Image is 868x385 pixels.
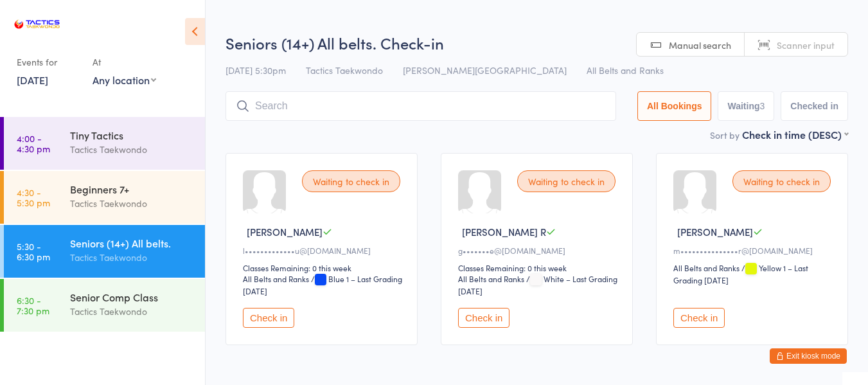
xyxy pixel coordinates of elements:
div: Senior Comp Class [70,290,194,304]
div: Tactics Taekwondo [70,196,194,211]
div: l•••••••••••••u@[DOMAIN_NAME] [243,245,404,256]
label: Sort by [710,129,740,141]
div: At [93,51,156,73]
span: Manual search [669,39,731,51]
button: Exit kiosk mode [770,348,847,364]
div: All Belts and Ranks [243,273,309,284]
div: Tiny Tactics [70,128,194,142]
span: Scanner input [777,39,835,51]
div: Any location [93,73,156,87]
button: All Bookings [637,91,712,121]
span: [DATE] 5:30pm [226,64,286,76]
a: 5:30 -6:30 pmSeniors (14+) All belts.Tactics Taekwondo [4,225,205,278]
div: Seniors (14+) All belts. [70,236,194,250]
a: 6:30 -7:30 pmSenior Comp ClassTactics Taekwondo [4,279,205,332]
button: Check in [673,308,725,328]
span: All Belts and Ranks [587,64,664,76]
input: Search [226,91,616,121]
div: Beginners 7+ [70,182,194,196]
div: Tactics Taekwondo [70,142,194,157]
button: Check in [243,308,294,328]
div: Waiting to check in [302,170,400,192]
time: 5:30 - 6:30 pm [17,241,50,262]
a: 4:30 -5:30 pmBeginners 7+Tactics Taekwondo [4,171,205,224]
div: Classes Remaining: 0 this week [458,262,619,273]
span: [PERSON_NAME] [677,225,753,238]
div: Tactics Taekwondo [70,250,194,265]
button: Waiting3 [718,91,774,121]
img: Tactics Taekwondo [13,10,61,39]
button: Check in [458,308,509,328]
time: 4:30 - 5:30 pm [17,187,50,208]
div: All Belts and Ranks [458,273,524,284]
div: Tactics Taekwondo [70,304,194,319]
div: m•••••••••••••••r@[DOMAIN_NAME] [673,245,835,256]
a: 4:00 -4:30 pmTiny TacticsTactics Taekwondo [4,117,205,170]
div: Classes Remaining: 0 this week [243,262,404,273]
time: 4:00 - 4:30 pm [17,133,50,154]
button: Checked in [781,91,848,121]
div: Events for [17,51,80,73]
h2: Seniors (14+) All belts. Check-in [226,32,848,53]
div: Check in time (DESC) [742,127,848,141]
span: [PERSON_NAME] [247,225,323,238]
a: [DATE] [17,73,48,87]
span: [PERSON_NAME] R [462,225,546,238]
span: Tactics Taekwondo [306,64,383,76]
span: [PERSON_NAME][GEOGRAPHIC_DATA] [403,64,567,76]
div: Waiting to check in [517,170,616,192]
div: g•••••••e@[DOMAIN_NAME] [458,245,619,256]
div: 3 [760,101,765,111]
div: Waiting to check in [732,170,831,192]
time: 6:30 - 7:30 pm [17,295,49,316]
div: All Belts and Ranks [673,262,740,273]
